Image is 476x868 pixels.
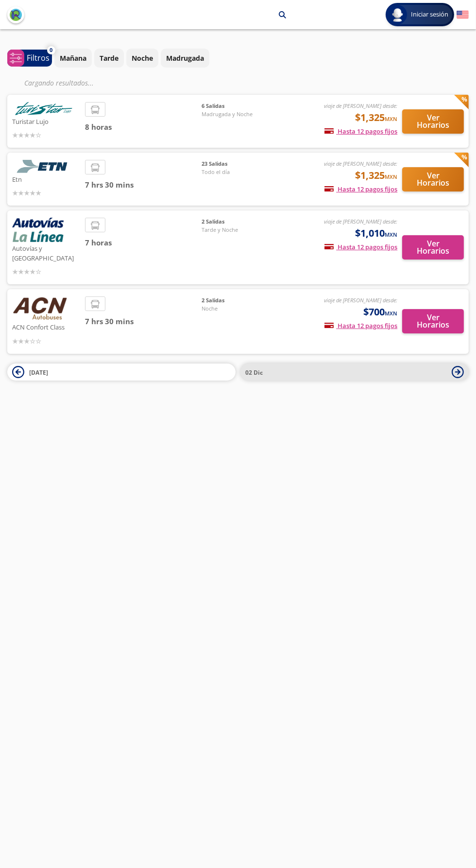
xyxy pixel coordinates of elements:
em: viaje de [PERSON_NAME] desde: [324,218,397,225]
img: Turistar Lujo [12,102,75,115]
span: $1,325 [355,110,397,125]
p: Autovías y [GEOGRAPHIC_DATA] [12,242,80,263]
span: 7 hrs 30 mins [85,179,202,191]
span: Hasta 12 pagos fijos [324,185,397,193]
p: Turistar Lujo [12,115,80,127]
span: Todo el día [202,168,270,176]
small: MXN [385,173,397,180]
p: Filtros [27,52,50,64]
p: [GEOGRAPHIC_DATA] [121,10,190,20]
button: Ver Horarios [402,309,464,333]
span: 2 Salidas [202,218,270,226]
em: Cargando resultados ... [24,78,94,87]
button: back [7,6,24,23]
em: viaje de [PERSON_NAME] desde: [324,160,397,167]
p: Mañana [60,53,86,63]
p: Madrugada [166,53,204,63]
button: Mañana [54,49,92,68]
em: viaje de [PERSON_NAME] desde: [324,102,397,109]
span: Tarde y Noche [202,226,270,234]
span: Madrugada y Noche [202,110,270,119]
p: [GEOGRAPHIC_DATA] [203,10,272,20]
span: 6 Salidas [202,102,270,110]
span: Noche [202,305,270,313]
button: 02 Dic [240,364,469,381]
button: [DATE] [7,364,236,381]
button: 0Filtros [7,50,52,67]
button: Ver Horarios [402,235,464,260]
img: ACN Confort Class [12,296,68,321]
span: 23 Salidas [202,160,270,168]
button: Noche [126,49,158,68]
span: 0 [50,46,53,54]
button: Tarde [94,49,124,68]
button: Ver Horarios [402,109,464,134]
img: Etn [12,160,75,173]
span: 7 horas [85,237,202,248]
small: MXN [385,115,397,122]
span: $1,325 [355,168,397,183]
p: Etn [12,173,80,185]
span: Hasta 12 pagos fijos [324,127,397,136]
span: 8 horas [85,122,202,133]
span: 2 Salidas [202,296,270,305]
span: Hasta 12 pagos fijos [324,243,397,251]
small: MXN [385,231,397,238]
img: Autovías y La Línea [12,218,64,242]
button: Madrugada [161,49,209,68]
span: Iniciar sesión [407,10,452,19]
span: Hasta 12 pagos fijos [324,321,397,330]
button: Ver Horarios [402,167,464,191]
button: English [457,9,469,21]
p: Tarde [100,53,119,63]
span: $1,010 [355,226,397,241]
p: Noche [132,53,153,63]
small: MXN [385,310,397,317]
span: 02 Dic [245,368,263,377]
em: viaje de [PERSON_NAME] desde: [324,296,397,304]
span: 7 hrs 30 mins [85,316,202,327]
span: [DATE] [29,368,48,377]
p: ACN Confort Class [12,321,80,332]
span: $700 [363,305,397,319]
